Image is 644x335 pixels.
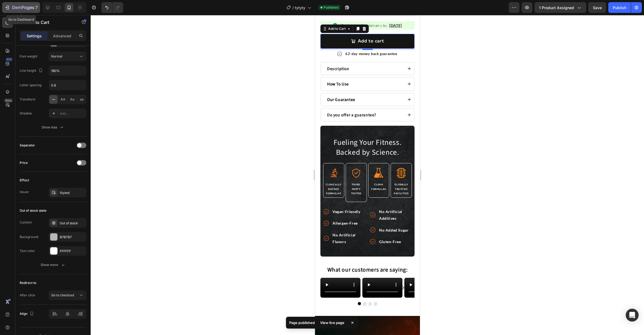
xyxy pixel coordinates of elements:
[60,190,85,195] div: Styled
[70,97,75,102] span: Aa
[613,5,626,10] div: Publish
[20,310,35,318] div: Align
[20,260,86,270] button: Show more
[20,190,29,194] div: Hover
[49,52,86,61] button: Normal
[49,290,86,300] button: Go to checkout
[626,309,639,322] div: Open Intercom Messenger
[292,5,294,10] span: /
[20,111,32,116] div: Shadow
[26,19,72,26] p: Add to Cart
[60,221,85,226] div: Out of stock
[20,97,36,102] div: Transform
[20,178,29,183] div: Effect
[43,287,46,290] button: Dot
[20,143,35,148] div: Separator
[20,54,37,59] div: Font weight
[20,248,35,253] div: Text color
[5,57,13,62] div: 450
[20,83,41,88] div: Letter spacing
[53,33,71,39] p: Advanced
[20,160,28,165] div: Price
[20,220,32,225] div: Content
[49,66,86,75] input: Auto
[593,5,602,10] span: Save
[80,265,95,280] button: Carousel Next Arrow
[315,15,420,335] iframe: Design area
[54,287,57,290] button: Dot
[60,235,85,240] div: B7B7B7
[89,263,129,283] video: Video
[588,2,606,13] button: Save
[51,54,62,58] span: Normal
[59,287,62,290] button: Dot
[20,235,38,239] div: Background
[2,2,40,13] button: 7
[4,98,13,103] div: Beta
[289,320,315,325] p: Page published
[317,319,348,326] div: View live page
[35,4,38,11] p: 7
[539,5,574,10] span: 1 product assigned
[608,2,631,13] button: Publish
[60,111,85,116] div: Add...
[41,262,66,268] div: Show more
[324,5,338,10] span: Published
[20,293,35,298] div: After click
[48,287,51,290] button: Dot
[20,67,44,74] div: Line height
[61,97,65,102] span: AA
[295,5,305,10] span: tytyty
[51,293,74,297] span: Go to checkout
[20,208,47,213] div: Out of stock state
[49,80,86,90] input: Auto
[535,2,586,13] button: 1 product assigned
[20,280,36,285] div: Redirect to
[42,125,65,130] div: Show less
[27,33,42,39] p: Settings
[20,123,86,132] button: Show less
[101,2,123,13] div: Undo/Redo
[80,97,84,102] span: aa
[60,249,85,254] div: FFFFFF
